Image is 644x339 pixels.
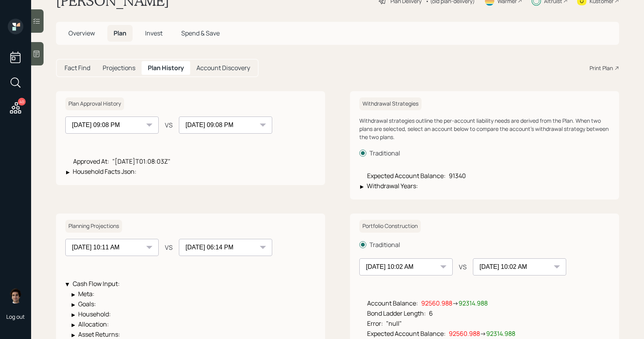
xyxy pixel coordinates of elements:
[18,98,26,106] div: 40
[360,184,364,189] div: ▶
[458,299,488,307] span: 92314.988
[165,243,173,252] div: VS
[65,64,90,72] h5: Fact Find
[68,29,95,37] span: Overview
[449,171,466,180] span: 91340
[65,220,122,233] h6: Planning Projections
[65,97,124,110] h6: Plan Approval History
[359,220,421,233] h6: Portfolio Construction
[73,279,120,288] span: Cash Flow Input :
[367,182,418,190] span: Withdrawal Years :
[359,149,610,157] label: Traditional
[590,64,613,72] div: Print Plan
[73,157,109,166] span: Approved At :
[421,299,452,307] span: 92560.988
[367,309,426,318] span: Bond Ladder Length :
[78,290,94,298] span: Meta :
[73,167,136,176] span: Household Facts Json :
[8,288,23,304] img: harrison-schaefer-headshot-2.png
[359,117,610,141] div: Withdrawal strategies outline the per-account liability needs are derived from the Plan. When two...
[103,64,135,72] h5: Projections
[181,29,220,37] span: Spend & Save
[6,313,25,320] div: Log out
[78,320,109,328] span: Allocation :
[66,169,70,175] div: ▶
[367,299,418,307] span: Account Balance :
[72,322,75,327] div: ▶
[459,262,467,272] div: VS
[148,64,184,72] h5: Plan History
[429,309,433,318] span: 6
[72,332,75,337] div: ▶
[72,302,75,307] div: ▶
[386,319,402,328] span: "null"
[367,329,446,338] span: Expected Account Balance :
[449,329,480,338] span: 92560.988
[78,300,96,308] span: Goals :
[359,240,610,249] label: Traditional
[65,283,70,286] div: ▶
[486,329,515,338] span: 92314.988
[480,329,486,338] span: →
[359,97,422,110] h6: Withdrawal Strategies
[165,120,173,130] div: VS
[145,29,163,37] span: Invest
[112,157,170,166] span: "[DATE]T01:08:03Z"
[452,299,458,307] span: →
[78,310,111,318] span: Household :
[367,171,446,180] span: Expected Account Balance :
[367,319,383,328] span: Error :
[114,29,126,37] span: Plan
[196,64,250,72] h5: Account Discovery
[72,312,75,317] div: ▶
[72,292,75,297] div: ▶
[78,330,120,339] span: Asset Returns :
